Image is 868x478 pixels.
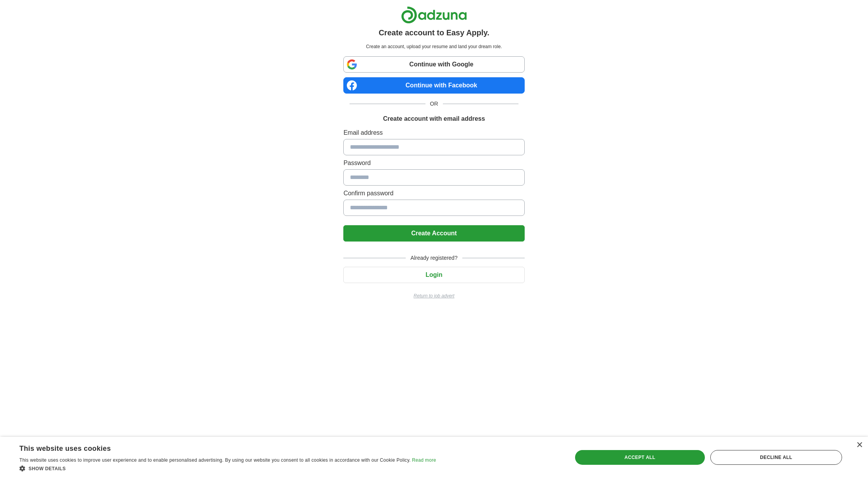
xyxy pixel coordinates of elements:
[343,225,524,242] button: Create Account
[343,189,524,198] label: Confirm password
[19,457,411,463] span: This website uses cookies to improve user experience and to enable personalised advertising. By u...
[383,114,485,123] h1: Create account with email address
[401,6,467,24] img: Adzuna logo
[343,77,524,94] a: Continue with Facebook
[406,254,462,262] span: Already registered?
[425,100,443,108] span: OR
[345,43,523,50] p: Create an account, upload your resume and land your dream role.
[29,466,66,471] span: Show details
[19,441,417,453] div: This website uses cookies
[575,450,705,465] div: Accept all
[343,271,524,278] a: Login
[19,464,436,472] div: Show details
[856,442,862,448] div: Close
[343,56,524,73] a: Continue with Google
[379,27,489,38] h1: Create account to Easy Apply.
[412,457,436,463] a: Read more, opens a new window
[343,292,524,299] a: Return to job advert
[343,128,524,137] label: Email address
[343,158,524,168] label: Password
[710,450,842,465] div: Decline all
[343,267,524,283] button: Login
